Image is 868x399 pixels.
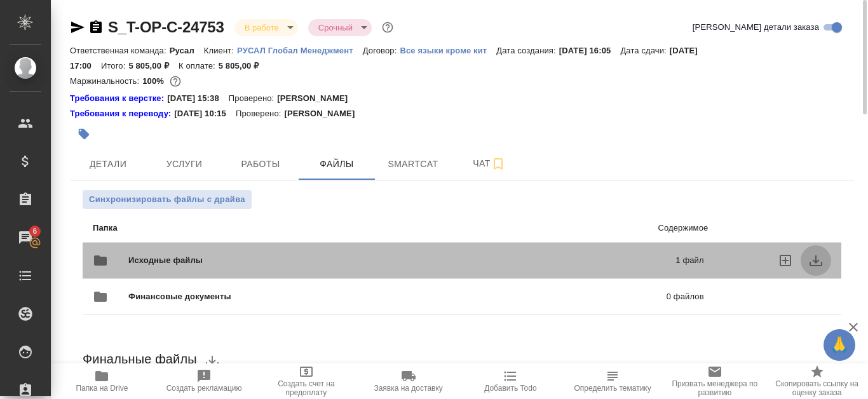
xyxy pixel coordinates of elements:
[128,290,449,303] span: Финансовые документы
[51,363,153,399] button: Папка на Drive
[230,156,291,172] span: Работы
[197,346,227,376] button: download
[491,156,506,172] svg: Подписаться
[101,61,128,71] p: Итого:
[449,290,703,303] p: 0 файлов
[496,46,559,55] p: Дата создания:
[70,92,167,105] a: Требования к верстке:
[229,92,278,105] p: Проверено:
[167,92,229,105] p: [DATE] 15:38
[142,76,167,86] p: 100%
[400,44,496,55] a: Все языки кроме кит
[70,76,142,86] p: Маржинальность:
[766,363,868,399] button: Скопировать ссылку на оценку заказа
[308,19,372,36] div: В работе
[70,120,98,148] button: Добавить тэг
[693,21,819,34] span: [PERSON_NAME] детали заказа
[388,222,708,234] p: Содержимое
[89,193,245,206] span: Синхронизировать файлы с драйва
[166,384,242,393] span: Создать рекламацию
[234,19,298,36] div: В работе
[154,156,215,172] span: Услуги
[174,107,236,120] p: [DATE] 10:15
[85,245,116,276] button: folder
[263,379,350,397] span: Создать счет на предоплату
[620,46,669,55] p: Дата сдачи:
[108,18,224,36] a: S_T-OP-C-24753
[128,254,439,267] span: Исходные файлы
[459,156,520,172] span: Чат
[459,363,562,399] button: Добавить Todo
[70,107,174,120] a: Требования к переводу:
[770,245,801,276] label: uploadFiles
[672,379,759,397] span: Призвать менеджера по развитию
[484,384,536,393] span: Добавить Todo
[400,46,496,55] p: Все языки кроме кит
[363,46,400,55] p: Договор:
[25,225,44,238] span: 6
[559,46,621,55] p: [DATE] 16:05
[179,61,219,71] p: К оплате:
[379,19,396,36] button: Доп статусы указывают на важность/срочность заказа
[167,73,184,90] button: 0.00 RUB;
[562,363,664,399] button: Определить тематику
[170,46,204,55] p: Русал
[85,281,116,312] button: folder
[70,46,170,55] p: Ответственная команда:
[128,61,179,71] p: 5 805,00 ₽
[255,363,358,399] button: Создать счет на предоплату
[277,92,357,105] p: [PERSON_NAME]
[83,190,252,209] button: Синхронизировать файлы с драйва
[70,92,167,105] div: Нажми, чтобы открыть папку с инструкцией
[93,222,388,234] p: Папка
[574,384,651,393] span: Определить тематику
[664,363,766,399] button: Призвать менеджера по развитию
[78,156,139,172] span: Детали
[357,363,459,399] button: Заявка на доставку
[824,329,855,361] button: 🙏
[237,46,363,55] p: РУСАЛ Глобал Менеджмент
[70,20,85,35] button: Скопировать ссылку для ЯМессенджера
[3,222,48,254] a: 6
[439,254,703,267] p: 1 файл
[773,379,860,397] span: Скопировать ссылку на оценку заказа
[153,363,255,399] button: Создать рекламацию
[204,46,237,55] p: Клиент:
[801,245,831,276] button: download
[83,352,197,366] span: Финальные файлы
[284,107,364,120] p: [PERSON_NAME]
[829,332,850,358] span: 🙏
[315,22,356,33] button: Срочный
[237,44,363,55] a: РУСАЛ Глобал Менеджмент
[236,107,285,120] p: Проверено:
[383,156,444,172] span: Smartcat
[70,107,174,120] div: Нажми, чтобы открыть папку с инструкцией
[219,61,269,71] p: 5 805,00 ₽
[241,22,283,33] button: В работе
[88,20,104,35] button: Скопировать ссылку
[374,384,442,393] span: Заявка на доставку
[76,384,128,393] span: Папка на Drive
[306,156,367,172] span: Файлы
